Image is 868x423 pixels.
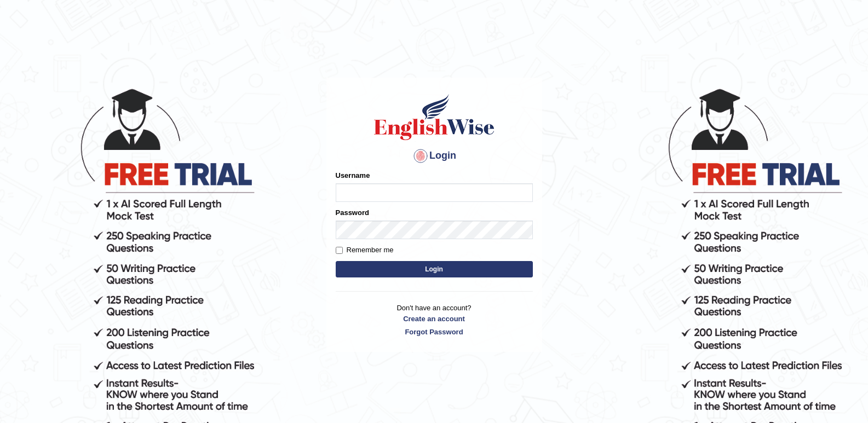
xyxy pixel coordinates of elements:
[336,303,533,337] p: Don't have an account?
[336,207,369,218] label: Password
[336,245,394,256] label: Remember me
[336,327,533,337] a: Forgot Password
[336,314,533,324] a: Create an account
[336,247,343,254] input: Remember me
[336,170,370,181] label: Username
[372,92,497,142] img: Logo of English Wise sign in for intelligent practice with AI
[336,147,533,165] h4: Login
[336,261,533,277] button: Login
